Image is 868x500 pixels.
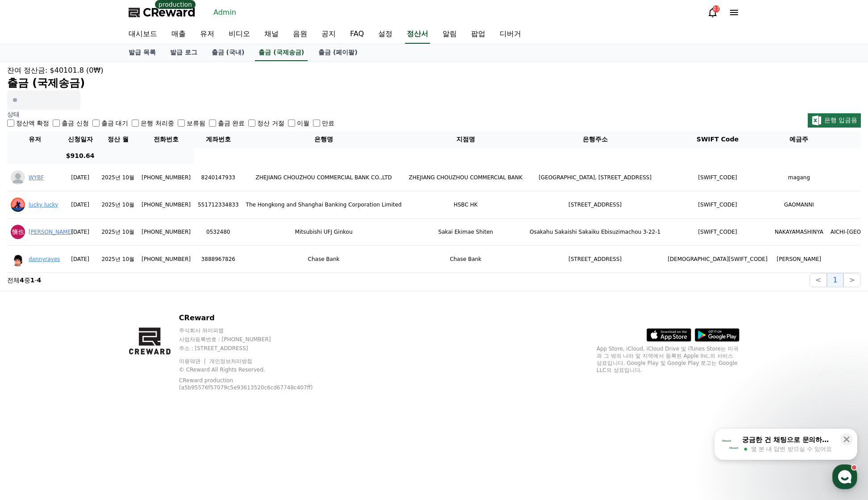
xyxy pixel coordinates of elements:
span: 홈 [28,296,33,303]
p: © CReward All Rights Reserved. [179,366,336,373]
a: 발급 로그 [163,44,204,61]
th: 유저 [7,131,63,148]
span: $40101.8 (0₩) [50,66,104,74]
td: [PERSON_NAME] [771,246,827,273]
td: Chase Bank [405,246,526,273]
a: 유저 [193,25,221,44]
a: 공지 [314,25,343,44]
span: 대화 [82,297,92,304]
td: 2025년 10월 [98,219,138,246]
strong: 1 [30,277,35,284]
td: [PHONE_NUMBER] [138,191,194,219]
a: Admin [210,5,240,20]
span: 잔여 정산금: [7,66,47,74]
td: The Hongkong and Shanghai Banking Corporation Limited [242,191,405,219]
td: [DATE] [63,219,98,246]
a: 팝업 [464,25,492,44]
button: 은행 입금용 [808,113,861,128]
label: 출금 대기 [101,119,128,128]
td: 8240147933 [194,164,242,191]
label: 출금 완료 [218,119,245,128]
th: 은행주소 [526,131,664,148]
a: lucky lucky [29,202,58,208]
td: [PHONE_NUMBER] [138,219,194,246]
a: dannyrayes [29,256,60,262]
td: [DATE] [63,164,98,191]
label: 이월 [297,119,309,128]
a: 출금 (페이팔) [311,44,365,61]
th: 계좌번호 [194,131,242,148]
td: [SWIFT_CODE] [664,164,771,191]
a: 홈 [3,283,59,305]
a: [PERSON_NAME] [29,229,73,235]
label: 은행 처리중 [141,119,174,128]
img: ACg8ocICYcyhzb4DiIlLgWHm1HouWHV9IfBHsseY6-lICs4xbcMcQQ=s96-c [11,225,25,239]
img: YY09Sep%2014,%202025114636_ba20bdbb2ff11d531fc91687c2d3da23071063c100a0b67282997652a829cc91.webp [11,252,25,266]
td: 2025년 10월 [98,246,138,273]
a: 이용약관 [179,358,207,364]
button: 1 [827,273,843,287]
td: magang [771,164,827,191]
a: 출금 (국제송금) [255,44,308,61]
a: 발급 목록 [121,44,163,61]
td: 0532480 [194,219,242,246]
td: [PHONE_NUMBER] [138,164,194,191]
td: [STREET_ADDRESS] [526,246,664,273]
td: HSBC HK [405,191,526,219]
label: 보류됨 [187,119,205,128]
button: > [843,273,861,287]
a: 정산서 [405,25,430,44]
button: < [810,273,827,287]
strong: 4 [37,277,42,284]
th: 전화번호 [138,131,194,148]
a: 채널 [257,25,286,44]
th: 정산 월 [98,131,138,148]
a: WYBF [29,174,44,181]
th: 지점명 [405,131,526,148]
strong: 4 [20,277,24,284]
th: 예금주 [771,131,827,148]
td: [SWIFT_CODE] [664,191,771,219]
p: 주식회사 와이피랩 [179,327,336,334]
a: 개인정보처리방침 [209,358,252,364]
th: 은행명 [242,131,405,148]
span: 설정 [138,296,149,303]
td: [DATE] [63,191,98,219]
label: 정산 거절 [257,119,284,128]
h2: 출금 (국제송금) [7,76,861,90]
p: CReward [179,313,336,323]
span: CReward [143,5,196,20]
label: 출금 신청 [62,119,88,128]
a: FAQ [343,25,371,44]
p: 주소 : [STREET_ADDRESS] [179,345,336,352]
img: ACg8ocJb61zDav7_j1vo4vlqNDPTaQ6MUX-FqAyjDnV4yy8Pu6nRVto=s96-c [11,198,25,212]
p: 사업자등록번호 : [PHONE_NUMBER] [179,336,336,343]
td: GAOMANNI [771,191,827,219]
td: 2025년 10월 [98,191,138,219]
td: [STREET_ADDRESS] [526,191,664,219]
a: 출금 (국내) [204,44,252,61]
a: 대시보드 [121,25,164,44]
span: 은행 입금용 [824,116,857,124]
td: ZHEJIANG CHOUZHOU COMMERCIAL BANK CO.,LTD [242,164,405,191]
p: App Store, iCloud, iCloud Drive 및 iTunes Store는 미국과 그 밖의 나라 및 지역에서 등록된 Apple Inc.의 서비스 상표입니다. Goo... [597,345,739,374]
a: 디버거 [492,25,528,44]
td: Sakai Ekimae Shiten [405,219,526,246]
a: 47 [707,7,718,18]
p: $910.64 [66,151,95,161]
td: NAKAYAMASHINYA [771,219,827,246]
p: 전체 중 - [7,276,41,285]
td: [SWIFT_CODE] [664,219,771,246]
a: 비디오 [221,25,257,44]
a: 알림 [435,25,464,44]
p: CReward production (a5b95576f57079c5e93613520c6cd67748c407ff) [179,377,322,391]
label: 만료 [322,119,334,128]
td: 3888967826 [194,246,242,273]
th: 신청일자 [63,131,98,148]
label: 정산액 확정 [16,119,49,128]
td: Mitsubishi UFJ Ginkou [242,219,405,246]
img: profile_blank.webp [11,170,25,185]
td: 2025년 10월 [98,164,138,191]
td: Osakahu Sakaishi Sakaiku Ebisuzimachou 3-22-1 [526,219,664,246]
td: Chase Bank [242,246,405,273]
